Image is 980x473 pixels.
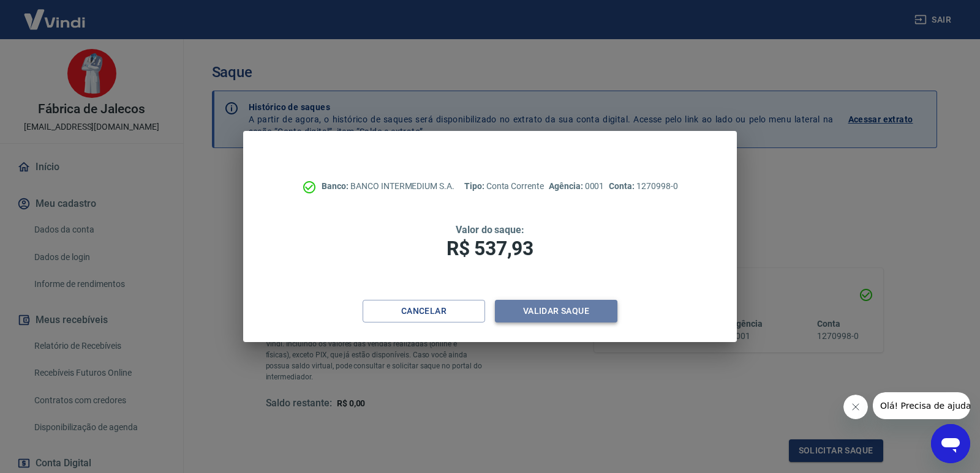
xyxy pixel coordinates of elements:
[464,181,486,191] span: Tipo:
[363,300,485,322] button: Cancelar
[464,180,544,193] p: Conta Corrente
[931,424,970,463] iframe: Botão para abrir a janela de mensagens
[495,300,617,322] button: Validar saque
[322,180,454,193] p: BANCO INTERMEDIUM S.A.
[549,180,604,193] p: 0001
[447,237,533,260] span: R$ 537,93
[873,392,970,419] iframe: Mensagem da empresa
[609,180,677,193] p: 1270998-0
[7,9,103,18] span: Olá! Precisa de ajuda?
[456,224,524,236] span: Valor do saque:
[609,181,636,191] span: Conta:
[843,395,868,419] iframe: Fechar mensagem
[549,181,585,191] span: Agência:
[322,181,350,191] span: Banco:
